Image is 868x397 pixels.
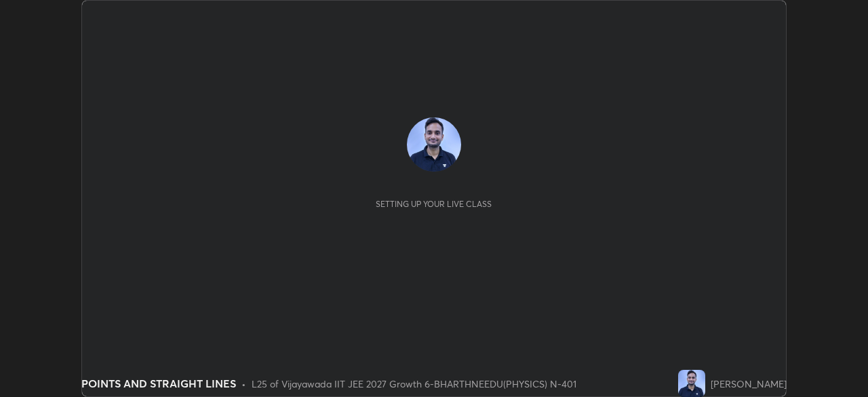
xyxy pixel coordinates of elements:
div: Setting up your live class [376,199,492,209]
img: 7bc280f4e9014d9eb32ed91180d13043.jpg [678,370,705,397]
img: 7bc280f4e9014d9eb32ed91180d13043.jpg [407,117,461,172]
div: • [241,377,246,391]
div: L25 of Vijayawada IIT JEE 2027 Growth 6-BHARTHNEEDU(PHYSICS) N-401 [252,377,576,391]
div: [PERSON_NAME] [711,377,787,391]
div: POINTS AND STRAIGHT LINES [81,375,236,392]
